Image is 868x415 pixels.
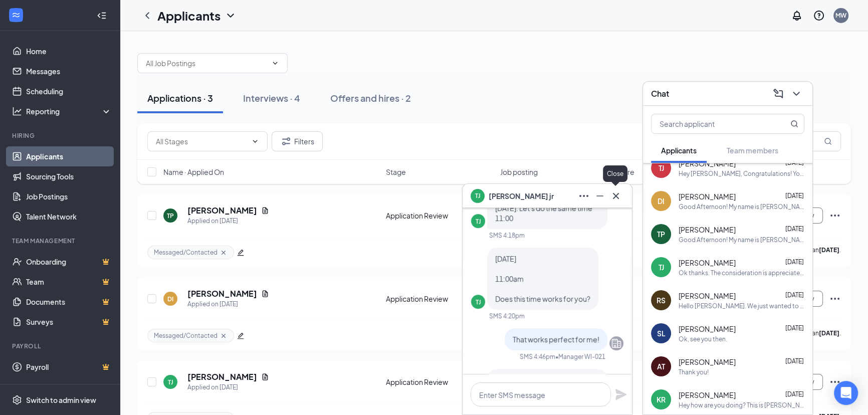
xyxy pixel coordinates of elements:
div: Applications · 3 [147,92,213,104]
h5: [PERSON_NAME] [187,205,257,216]
a: DocumentsCrown [26,292,112,312]
a: SurveysCrown [26,312,112,332]
span: Stage [386,167,406,177]
div: TJ [476,298,481,306]
svg: Document [261,206,269,215]
div: Team Management [12,237,110,245]
div: Hey how are you doing? This is [PERSON_NAME], I can start [DATE] [679,401,804,409]
span: Messaged/Contacted [154,248,218,257]
span: [PERSON_NAME] [679,258,736,268]
a: Messages [26,61,112,81]
div: MW [835,11,846,20]
div: Applied on [DATE] [187,216,269,226]
div: Good Afternoon! My name is [PERSON_NAME], I am the General Manager at [GEOGRAPHIC_DATA] in [GEOGR... [679,236,804,244]
button: Cross [608,188,624,204]
button: Minimize [592,188,608,204]
svg: Analysis [12,106,22,116]
svg: Settings [12,395,22,405]
span: Applicants [661,146,697,155]
svg: Plane [615,388,627,400]
svg: WorkstreamLogo [11,10,21,20]
svg: Notifications [791,10,803,22]
span: Name · Applied On [163,167,224,177]
div: Interviews · 4 [243,92,300,104]
span: edit [237,249,244,256]
span: [DATE] [785,159,804,166]
b: [DATE] [819,246,839,254]
div: Offers and hires · 2 [330,92,411,104]
div: TP [167,212,174,220]
span: [PERSON_NAME] [679,390,736,400]
div: Ok, see you then. [679,335,727,343]
div: SMS 4:46pm [520,352,555,361]
span: [DATE] 11:00am Does this time works for you? [495,254,590,303]
button: ComposeMessage [770,86,786,102]
span: • Manager WI-021 [555,352,605,361]
div: Application Review [386,211,494,221]
div: SL [657,328,666,338]
h5: [PERSON_NAME] [187,371,257,382]
div: TJ [659,262,664,272]
svg: Ellipses [829,293,841,305]
b: [DATE] [819,329,839,337]
div: Open Intercom Messenger [834,381,858,405]
button: Ellipses [576,188,592,204]
div: Good Afternoon! My name is [PERSON_NAME], I am the General Manager at [GEOGRAPHIC_DATA] in [GEOGR... [679,202,804,211]
svg: Filter [280,135,292,147]
a: OnboardingCrown [26,252,112,272]
a: Job Postings [26,186,112,206]
input: All Job Postings [146,58,267,69]
span: [DATE] [785,324,804,332]
svg: MagnifyingGlass [824,137,832,145]
a: Scheduling [26,81,112,101]
div: Application Review [386,294,494,304]
div: TJ [476,217,481,226]
a: TeamCrown [26,272,112,292]
div: DI [167,295,173,303]
span: [PERSON_NAME] [679,291,736,301]
a: Applicants [26,146,112,166]
span: Team members [727,146,778,155]
svg: MagnifyingGlass [790,120,798,128]
div: Hello [PERSON_NAME]. We just wanted to remind you that your interview with Tropical Smoothie Cafe... [679,302,804,310]
div: AT [657,361,665,371]
svg: ChevronDown [251,137,259,145]
svg: Ellipses [829,210,841,222]
a: Sourcing Tools [26,166,112,186]
div: Reporting [26,106,112,116]
div: DI [658,196,665,206]
span: [DATE] [785,225,804,233]
svg: Collapse [97,11,107,21]
svg: Company [610,337,622,349]
span: That works perfect for me! [513,335,599,344]
svg: ChevronDown [225,10,237,22]
svg: Cross [220,249,228,257]
div: TP [657,229,665,239]
span: [PERSON_NAME] [679,324,736,334]
svg: ComposeMessage [772,88,784,100]
svg: Ellipses [578,190,590,202]
a: Talent Network [26,206,112,227]
svg: Cross [610,190,622,202]
span: [DATE] [785,291,804,299]
span: Messaged/Contacted [154,331,218,340]
div: Close [603,165,627,182]
svg: Document [261,290,269,298]
span: edit [237,332,244,339]
span: [PERSON_NAME] [679,357,736,367]
a: PayrollCrown [26,357,112,377]
a: Home [26,41,112,61]
div: SMS 4:18pm [489,231,525,240]
span: [PERSON_NAME] [679,191,736,201]
span: [DATE] [785,192,804,199]
button: ChevronDown [788,86,804,102]
div: Switch to admin view [26,395,96,405]
svg: Ellipses [829,376,841,388]
svg: ChevronDown [790,88,802,100]
div: Ok thanks. The consideration is appreciated. [679,269,804,277]
div: Applied on [DATE] [187,299,269,309]
div: KR [657,394,666,404]
div: Payroll [12,342,110,350]
svg: ChevronLeft [141,10,153,22]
